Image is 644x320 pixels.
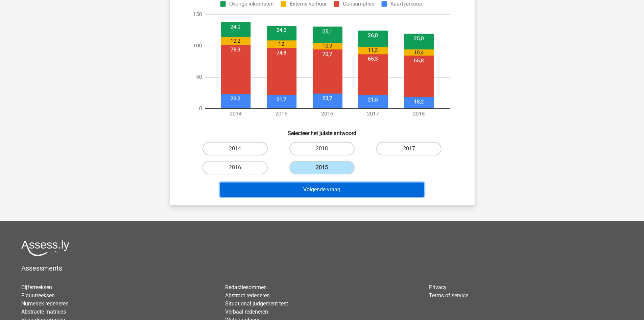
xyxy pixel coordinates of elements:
[21,308,66,315] a: Abstracte matrices
[429,284,447,291] a: Privacy
[289,161,355,174] label: 2015
[220,183,424,197] button: Volgende vraag
[225,292,270,299] a: Abstract redeneren
[181,125,464,136] h6: Selecteer het juiste antwoord
[21,300,69,307] a: Numeriek redeneren
[225,308,268,315] a: Verbaal redeneren
[376,142,442,155] label: 2017
[202,142,268,155] label: 2014
[21,292,55,299] a: Figuurreeksen
[225,284,267,291] a: Redactiesommen
[21,240,69,256] img: Assessly logo
[21,264,623,272] h5: Assessments
[225,300,288,307] a: Situational judgement test
[289,142,355,155] label: 2018
[429,292,468,299] a: Terms of service
[21,284,52,291] a: Cijferreeksen
[202,161,268,174] label: 2016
